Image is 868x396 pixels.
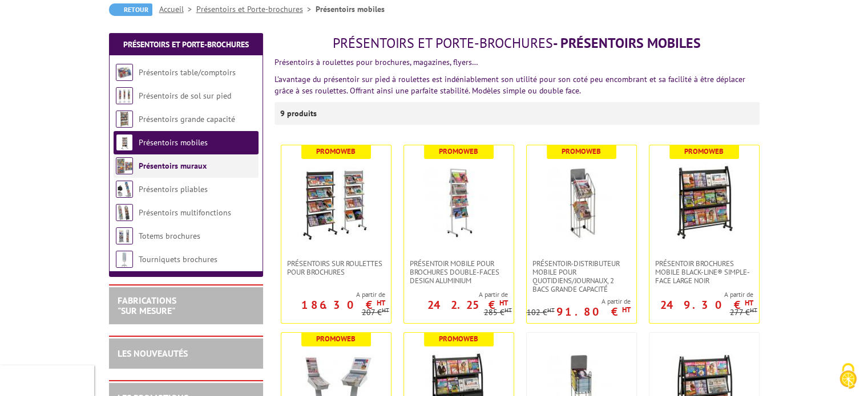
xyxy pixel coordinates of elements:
[116,111,133,128] img: Présentoirs grande capacité
[660,301,753,308] p: 249.30 €
[116,134,133,151] img: Présentoirs mobiles
[274,36,760,51] h1: - Présentoirs mobiles
[419,162,499,242] img: Présentoir mobile pour brochures double-faces Design aluminium
[139,67,236,77] a: Présentoirs table/comptoirs
[301,301,385,308] p: 186.30 €
[547,306,555,314] sup: HT
[404,259,514,285] a: Présentoir mobile pour brochures double-faces Design aluminium
[377,298,385,308] sup: HT
[427,301,508,308] p: 242.25 €
[750,306,757,314] sup: HT
[316,3,385,15] li: Présentoirs mobiles
[287,259,385,276] span: Présentoirs sur roulettes pour brochures
[499,298,508,308] sup: HT
[118,348,188,359] a: LES NOUVEAUTÉS
[316,334,356,344] b: Promoweb
[139,231,200,241] a: Totems brochures
[139,161,207,171] a: Présentoirs muraux
[116,181,133,198] img: Présentoirs pliables
[118,295,176,316] a: FABRICATIONS"Sur Mesure"
[139,207,231,218] a: Présentoirs multifonctions
[316,146,356,156] b: Promoweb
[410,259,508,285] span: Présentoir mobile pour brochures double-faces Design aluminium
[527,308,555,317] p: 102 €
[562,146,601,156] b: Promoweb
[556,308,631,315] p: 91.80 €
[649,290,753,299] span: A partir de
[834,362,862,390] img: Cookies (fenêtre modale)
[745,298,753,308] sup: HT
[159,4,196,14] a: Accueil
[730,308,757,317] p: 277 €
[280,102,323,125] p: 9 produits
[504,306,512,314] sup: HT
[139,184,208,194] a: Présentoirs pliables
[649,259,759,285] a: Présentoir Brochures mobile Black-Line® simple-face large noir
[404,290,508,299] span: A partir de
[123,39,249,50] a: Présentoirs et Porte-brochures
[281,290,385,299] span: A partir de
[274,74,760,96] p: L’avantage du présentoir sur pied à roulettes est indéniablement son utilité pour son coté peu en...
[139,114,235,124] a: Présentoirs grande capacité
[296,162,376,242] img: Présentoirs sur roulettes pour brochures
[622,305,631,315] sup: HT
[362,308,389,317] p: 207 €
[281,259,391,276] a: Présentoirs sur roulettes pour brochures
[527,259,636,293] a: Présentoir-distributeur mobile pour quotidiens/journaux, 2 bacs grande capacité
[333,34,553,52] span: Présentoirs et Porte-brochures
[684,146,724,156] b: Promoweb
[527,297,631,306] span: A partir de
[139,254,217,264] a: Tourniquets brochures
[139,137,208,148] a: Présentoirs mobiles
[116,204,133,221] img: Présentoirs multifonctions
[109,3,152,16] a: Retour
[542,162,621,242] img: Présentoir-distributeur mobile pour quotidiens/journaux, 2 bacs grande capacité
[116,227,133,244] img: Totems brochures
[484,308,512,317] p: 285 €
[116,251,133,268] img: Tourniquets brochures
[828,357,868,396] button: Cookies (fenêtre modale)
[439,334,478,344] b: Promoweb
[382,306,389,314] sup: HT
[439,146,478,156] b: Promoweb
[139,91,231,101] a: Présentoirs de sol sur pied
[116,87,133,104] img: Présentoirs de sol sur pied
[274,56,760,68] p: Présentoirs à roulettes pour brochures, magazines, flyers…
[196,4,316,14] a: Présentoirs et Porte-brochures
[655,259,753,285] span: Présentoir Brochures mobile Black-Line® simple-face large noir
[116,64,133,81] img: Présentoirs table/comptoirs
[116,157,133,174] img: Présentoirs muraux
[664,162,744,242] img: Présentoir Brochures mobile Black-Line® simple-face large noir
[532,259,631,293] span: Présentoir-distributeur mobile pour quotidiens/journaux, 2 bacs grande capacité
